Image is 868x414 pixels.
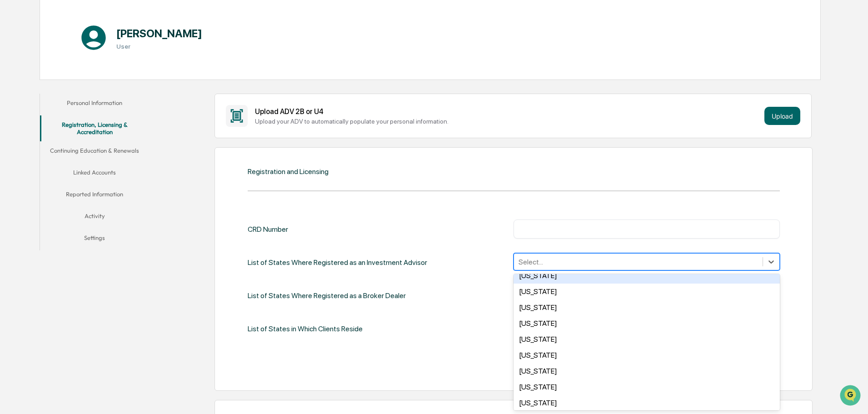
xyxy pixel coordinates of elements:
span: Pylon [90,154,110,161]
button: Registration, Licensing & Accreditation [40,115,149,141]
div: [US_STATE] [514,284,780,299]
a: 🔎Data Lookup [5,128,61,145]
div: 🖐️ [9,115,16,123]
div: 🗄️ [66,115,73,123]
a: 🖐️Preclearance [5,111,62,127]
div: Registration and Licensing [248,167,329,176]
button: Personal Information [40,94,149,115]
span: Attestations [75,115,113,124]
div: 🔎 [9,133,16,140]
div: [US_STATE] [514,363,780,379]
div: [US_STATE] [514,299,780,315]
div: CRD Number [248,219,288,239]
button: Reported Information [40,185,149,207]
p: How can we help? [9,19,165,34]
button: Upload [764,107,800,125]
div: secondary tabs example [40,94,149,250]
div: List of States Where Registered as an Investment Advisor [248,253,427,272]
a: Powered byPylon [64,154,110,161]
div: [US_STATE] [514,268,780,284]
div: Upload ADV 2B or U4 [255,107,761,116]
h3: User [116,43,202,50]
button: Start new chat [155,72,165,83]
div: [US_STATE] [514,379,780,395]
div: [US_STATE] [514,315,780,331]
div: [US_STATE] [514,395,780,411]
span: Data Lookup [18,132,57,141]
h1: [PERSON_NAME] [116,27,202,40]
div: We're available if you need us! [31,79,115,86]
a: 🗄️Attestations [62,111,116,127]
span: Preclearance [18,115,59,124]
div: Start new chat [31,70,149,79]
div: [US_STATE] [514,347,780,363]
div: Upload your ADV to automatically populate your personal information. [255,118,761,125]
button: Linked Accounts [40,163,149,185]
button: Continuing Education & Renewals [40,141,149,163]
img: 1746055101610-c473b297-6a78-478c-a979-82029cc54cd1 [9,70,25,86]
div: List of States in Which Clients Reside [248,319,363,338]
div: [US_STATE] [514,331,780,347]
iframe: Open customer support [839,384,863,409]
button: Activity [40,207,149,229]
div: List of States Where Registered as a Broker Dealer [248,286,406,305]
button: Settings [40,229,149,250]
